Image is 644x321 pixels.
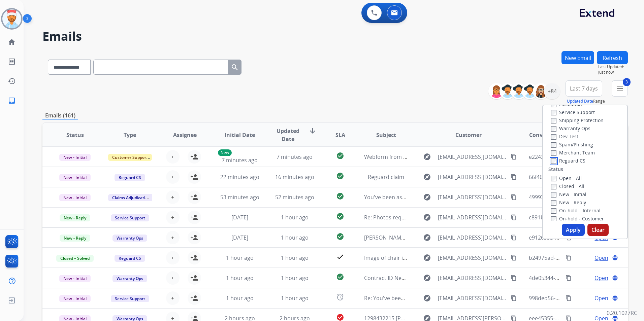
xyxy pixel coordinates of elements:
[597,51,628,64] button: Refresh
[8,77,16,85] mat-icon: history
[551,142,556,148] input: Spam/Phishing
[551,200,556,206] input: New - Reply
[594,254,608,262] span: Open
[566,80,602,97] button: Last 7 days
[166,251,180,264] button: +
[423,213,431,221] mat-icon: explore
[60,214,90,221] span: New - Reply
[231,234,248,241] span: [DATE]
[607,309,637,317] p: 0.20.1027RC
[438,173,507,181] span: [EMAIL_ADDRESS][DOMAIN_NAME]
[111,295,149,302] span: Service Support
[281,294,309,302] span: 1 hour ago
[336,253,344,261] mat-icon: check
[438,274,507,282] span: [EMAIL_ADDRESS][DOMAIN_NAME]
[171,294,174,302] span: +
[166,150,180,164] button: +
[222,156,258,164] span: 7 minutes ago
[190,274,198,282] mat-icon: person_add
[551,150,556,156] input: Merchant Team
[455,131,482,139] span: Customer
[124,131,136,139] span: Type
[438,294,507,302] span: [EMAIL_ADDRESS][DOMAIN_NAME]
[423,274,431,282] mat-icon: explore
[166,231,180,244] button: +
[336,152,344,160] mat-icon: check_circle
[529,234,632,241] span: e912635b-391c-4a9b-819e-04fa17b1e247
[551,101,582,107] label: Escalation
[220,193,259,201] span: 53 minutes ago
[364,294,584,302] span: Re: You've been assigned a new service order: fe8aed19-d420-4383-9e6c-f898268109b0
[108,154,152,161] span: Customer Support
[364,193,574,201] span: You've been assigned a new service order: 1a774487-dc0a-437b-9cff-66ba1ee4c525
[275,173,314,181] span: 16 minutes ago
[171,234,174,242] span: +
[309,127,317,135] mat-icon: arrow_downward
[423,294,431,302] mat-icon: explore
[612,295,618,301] mat-icon: language
[277,153,313,160] span: 7 minutes ago
[171,153,174,161] span: +
[166,190,180,204] button: +
[423,193,431,201] mat-icon: explore
[59,295,91,302] span: New - Initial
[281,274,309,282] span: 1 hour ago
[171,193,174,201] span: +
[226,254,254,261] span: 1 hour ago
[594,274,608,282] span: Open
[336,293,344,301] mat-icon: alarm
[190,294,198,302] mat-icon: person_add
[190,254,198,262] mat-icon: person_add
[42,30,628,43] h2: Emails
[551,134,556,140] input: Dev Test
[8,38,16,46] mat-icon: home
[115,174,145,181] span: Reguard CS
[59,194,91,201] span: New - Initial
[551,157,585,164] label: Reguard CS
[567,98,605,104] span: Range
[423,234,431,242] mat-icon: explore
[551,133,578,140] label: Dev Test
[616,84,624,93] mat-icon: menu
[544,83,560,99] div: +84
[566,295,572,301] mat-icon: content_copy
[551,192,556,198] input: New - Initial
[551,215,604,222] label: On-hold - Customer
[511,255,517,261] mat-icon: content_copy
[561,51,594,64] button: New Email
[166,170,180,184] button: +
[226,294,254,302] span: 1 hour ago
[529,131,572,139] span: Conversation ID
[166,291,180,305] button: +
[59,275,91,282] span: New - Initial
[511,174,517,180] mat-icon: content_copy
[166,271,180,285] button: +
[190,173,198,181] mat-icon: person_add
[529,254,634,261] span: b24975ad-b480-4dd7-b279-678bba78760f
[551,184,556,189] input: Closed - All
[8,97,16,105] mat-icon: inbox
[190,234,198,242] mat-icon: person_add
[190,213,198,221] mat-icon: person_add
[368,173,404,181] span: Reguard claim
[8,58,16,66] mat-icon: list_alt
[551,118,556,123] input: Shipping Protection
[529,274,633,282] span: 4de05344-7bc6-44a3-9adf-eb598d245471
[548,166,563,173] label: Status
[364,254,415,261] span: Image of chair issue
[551,191,586,198] label: New - Initial
[281,214,309,221] span: 1 hour ago
[529,294,633,302] span: 998ded56-320b-4196-b743-fa2000968305
[551,149,595,156] label: Merchant Team
[59,154,91,161] span: New - Initial
[281,254,309,261] span: 1 hour ago
[587,224,609,236] button: Clear
[218,149,232,156] p: New
[529,173,627,181] span: 66f4661f-cb11-4afe-b954-4112462f772a
[551,216,556,222] input: On-hold - Customer
[112,235,147,242] span: Warranty Ops
[423,254,431,262] mat-icon: explore
[364,234,461,241] span: [PERSON_NAME] Order Queen Sleeper
[273,127,303,143] span: Updated Date
[336,273,344,281] mat-icon: check_circle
